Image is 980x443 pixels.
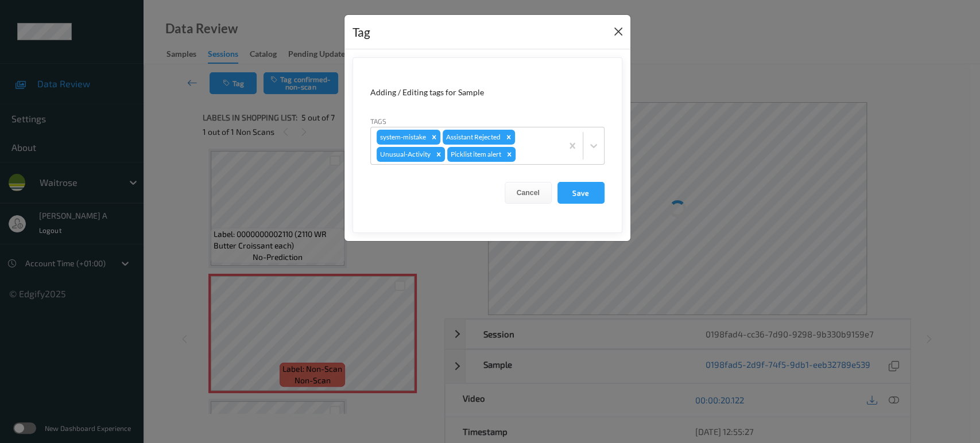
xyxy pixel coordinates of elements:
button: Save [557,182,605,204]
div: Remove Picklist item alert [503,147,516,162]
div: Adding / Editing tags for Sample [370,87,605,98]
div: Picklist item alert [447,147,503,162]
div: Remove Assistant Rejected [502,130,515,145]
div: Unusual-Activity [377,147,432,162]
div: Remove Unusual-Activity [432,147,445,162]
div: system-mistake [377,130,428,145]
div: Tag [353,23,370,41]
button: Cancel [505,182,552,204]
div: Remove system-mistake [428,130,440,145]
div: Assistant Rejected [443,130,502,145]
label: Tags [370,116,386,126]
button: Close [610,24,626,40]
